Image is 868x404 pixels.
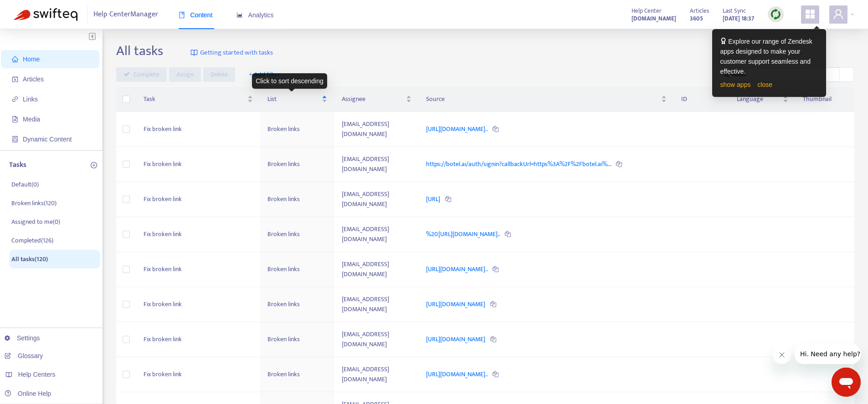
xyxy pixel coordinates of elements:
[169,67,201,82] button: Assign
[796,87,854,112] th: Thumbnail
[190,43,273,63] a: Getting started with tasks
[260,252,334,287] td: Broken links
[136,87,260,112] th: Task
[260,357,334,392] td: Broken links
[426,94,659,104] span: Source
[773,346,791,364] iframe: Close message
[426,194,442,204] a: [URL]
[93,6,158,23] span: Help Center Manager
[12,96,18,102] span: link
[11,217,60,227] p: Assigned to me ( 0 )
[144,94,246,104] span: Task
[832,368,861,397] iframe: Button to launch messaging window
[179,12,185,18] span: book
[12,136,18,142] span: container
[136,357,260,392] td: Fix broken link
[9,160,26,171] p: Tasks
[136,182,260,217] td: Fix broken link
[136,252,260,287] td: Fix broken link
[23,96,38,103] span: Links
[795,344,861,364] iframe: Message from company
[136,287,260,322] td: Fix broken link
[723,6,746,16] span: Last Sync
[805,9,816,20] span: appstore
[690,6,709,16] span: Articles
[334,112,419,147] td: [EMAIL_ADDRESS][DOMAIN_NAME]
[23,136,72,143] span: Dynamic Content
[267,94,320,104] span: List
[136,112,260,147] td: Fix broken link
[136,217,260,252] td: Fix broken link
[426,334,487,344] a: [URL][DOMAIN_NAME]
[5,334,40,342] a: Settings
[334,87,419,112] th: Assignee
[236,12,243,18] span: area-chart
[11,198,56,208] p: Broken links ( 120 )
[426,124,489,134] a: [URL][DOMAIN_NAME]..
[632,14,676,24] strong: [DOMAIN_NAME]
[632,13,676,24] a: [DOMAIN_NAME]
[260,112,334,147] td: Broken links
[334,357,419,392] td: [EMAIL_ADDRESS][DOMAIN_NAME]
[190,49,198,56] img: image-link
[116,43,163,59] h2: All tasks
[249,69,280,80] span: + Add filter
[23,116,40,123] span: Media
[12,116,18,122] span: file-image
[334,147,419,182] td: [EMAIL_ADDRESS][DOMAIN_NAME]
[770,9,781,20] img: sync.dc5367851b00ba804db3.png
[136,322,260,357] td: Fix broken link
[690,14,703,24] strong: 3605
[833,9,844,20] span: user
[242,67,287,82] button: + Add filter
[720,81,751,88] a: show apps
[179,11,213,19] span: Content
[334,322,419,357] td: [EMAIL_ADDRESS][DOMAIN_NAME]
[14,8,77,21] img: Swifteq
[729,87,795,112] th: Language
[426,299,487,309] a: [URL][DOMAIN_NAME]
[11,180,39,189] p: Default ( 0 )
[334,217,419,252] td: [EMAIL_ADDRESS][DOMAIN_NAME]
[5,352,43,359] a: Glossary
[632,6,662,16] span: Help Center
[260,147,334,182] td: Broken links
[260,217,334,252] td: Broken links
[12,76,18,82] span: account-book
[723,14,754,24] strong: [DATE] 18:37
[334,182,419,217] td: [EMAIL_ADDRESS][DOMAIN_NAME]
[737,94,781,104] span: Language
[91,162,97,168] span: plus-circle
[674,87,730,112] th: ID
[5,390,51,397] a: Online Help
[426,159,612,169] a: https://botel.ai/auth/signin?callbackUrl=https%3A%2F%2Fbotel.ai%...
[252,73,327,89] div: Click to sort descending
[426,369,489,379] a: [URL][DOMAIN_NAME]..
[720,36,818,76] div: Explore our range of Zendesk apps designed to make your customer support seamless and effective.
[11,254,48,264] p: All tasks ( 120 )
[12,56,18,62] span: home
[260,287,334,322] td: Broken links
[11,236,53,245] p: Completed ( 126 )
[757,81,772,88] a: close
[136,147,260,182] td: Fix broken link
[426,264,489,274] a: [URL][DOMAIN_NAME]..
[260,322,334,357] td: Broken links
[23,76,44,83] span: Articles
[236,11,274,19] span: Analytics
[260,182,334,217] td: Broken links
[334,287,419,322] td: [EMAIL_ADDRESS][DOMAIN_NAME]
[419,87,674,112] th: Source
[334,252,419,287] td: [EMAIL_ADDRESS][DOMAIN_NAME]
[18,371,56,378] span: Help Centers
[116,67,167,82] button: Complete
[342,94,404,104] span: Assignee
[23,56,40,63] span: Home
[203,67,235,82] button: Delete
[200,48,273,58] span: Getting started with tasks
[426,229,501,239] a: %20[URL][DOMAIN_NAME]..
